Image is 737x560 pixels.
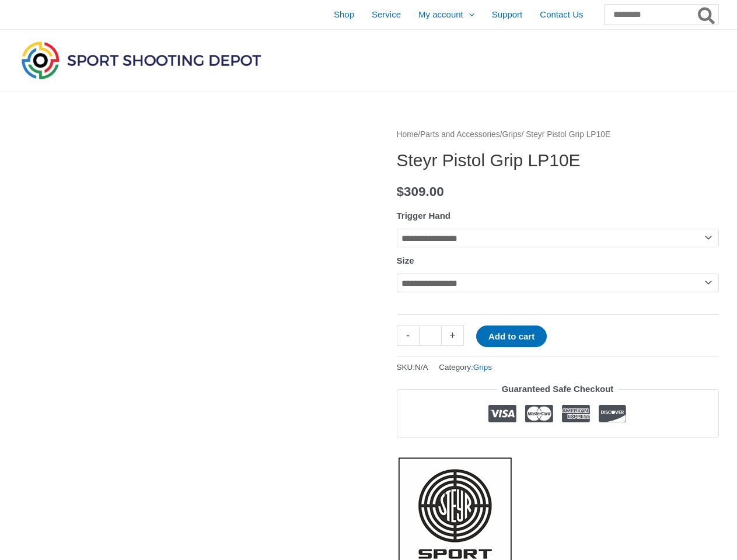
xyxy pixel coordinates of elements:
button: Add to cart [476,325,547,347]
legend: Guaranteed Safe Checkout [497,381,619,397]
span: SKU: [397,360,428,374]
span: N/A [415,363,428,372]
nav: Breadcrumb [397,127,719,142]
a: Parts and Accessories [420,130,500,139]
span: $ [397,184,404,199]
a: Home [397,130,418,139]
span: Category: [439,360,492,374]
button: Search [696,5,718,24]
a: Grips [473,363,492,372]
h1: Steyr Pistol Grip LP10E [397,150,719,171]
a: + [442,325,464,346]
bdi: 309.00 [397,184,444,199]
img: Sport Shooting Depot [19,38,264,82]
label: Trigger Hand [397,211,451,220]
input: Product quantity [419,325,442,346]
label: Size [397,256,414,265]
a: Grips [502,130,522,139]
a: - [397,325,419,346]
